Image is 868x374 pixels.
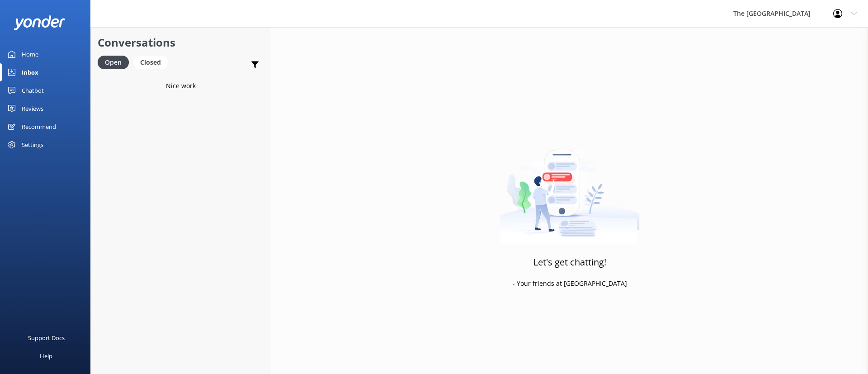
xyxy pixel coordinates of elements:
div: Inbox [22,63,38,81]
div: Help [40,347,52,365]
div: Support Docs [28,329,65,347]
a: Open [98,57,133,67]
img: yonder-white-logo.png [14,15,66,30]
h2: Conversations [98,34,264,51]
div: Settings [22,136,43,154]
div: Recommend [22,118,56,136]
div: Home [22,45,38,63]
div: Open [98,56,129,69]
p: Nice work [166,81,196,91]
img: artwork of a man stealing a conversation from at giant smartphone [500,131,640,244]
p: - Your friends at [GEOGRAPHIC_DATA] [513,279,627,289]
div: Closed [133,56,168,69]
div: Reviews [22,99,43,118]
a: Closed [133,57,172,67]
div: Chatbot [22,81,44,99]
h3: Let's get chatting! [533,255,606,270]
